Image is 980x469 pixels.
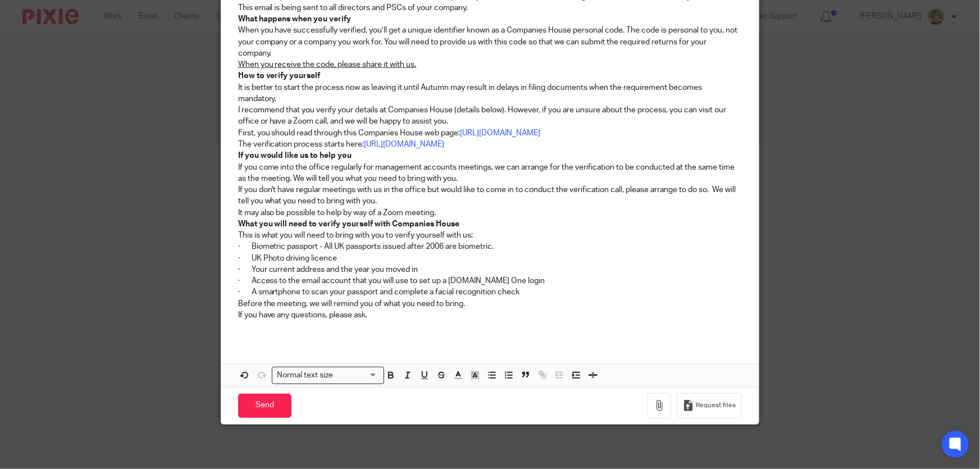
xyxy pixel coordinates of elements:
[238,25,742,59] p: When you have successfully verified, you’ll get a unique identifier known as a Companies House pe...
[238,298,742,309] p: Before the meeting, we will remind you of what you need to bring.
[238,104,742,128] p: I recommend that you verify your details at Companies House (details below). However, if you are ...
[238,152,352,160] strong: If you would like us to help you
[238,162,742,185] p: If you come into the office regularly for management accounts meetings, we can arrange for the ve...
[238,230,742,241] p: This is what you will need to bring with you to verify yourself with us:
[238,264,742,275] p: · Your current address and the year you moved in
[696,401,736,410] span: Request files
[238,128,742,139] p: First, you should read through this Companies House web page:
[238,82,742,105] p: It is better to start the process now as leaving it until Autumn may result in delays in filing d...
[238,220,460,228] strong: What you will need to verify yourself with Companies House
[238,241,742,252] p: · Biometric passport - All UK passports issued after 2006 are biometric.
[364,140,445,148] a: [URL][DOMAIN_NAME]
[275,370,336,381] span: Normal text size
[677,393,742,418] button: Request files
[238,286,742,298] p: · A smartphone to scan your passport and complete a facial recognition check
[238,309,742,321] p: If you have any questions, please ask.
[238,72,321,80] strong: How to verify yourself
[238,394,291,418] input: Send
[238,253,742,264] p: · UK Photo driving licence
[461,129,541,137] a: [URL][DOMAIN_NAME]
[238,61,417,69] u: When you receive the code, please share it with us.
[337,370,377,381] input: Search for option
[238,15,352,23] strong: What happens when you verify
[238,139,742,150] p: The verification process starts here:
[272,367,384,384] div: Search for option
[238,207,742,218] p: It may also be possible to help by way of a Zoom meeting.
[238,275,742,286] p: · Access to the email account that you will use to set up a [DOMAIN_NAME] One login
[238,184,742,207] p: If you don't have regular meetings with us in the office but would like to come in to conduct the...
[238,2,742,13] p: This email is being sent to all directors and PSCs of your company.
